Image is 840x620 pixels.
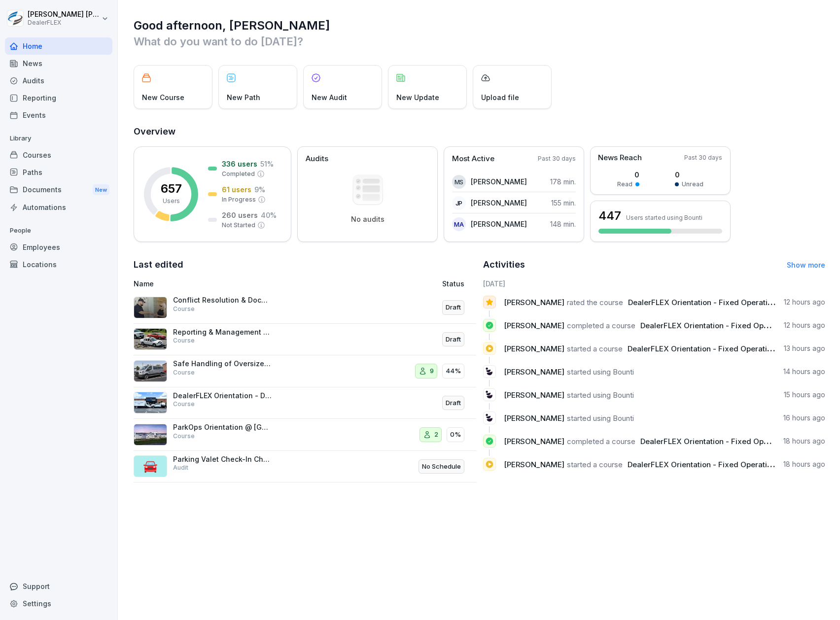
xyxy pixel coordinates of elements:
p: Course [173,432,195,441]
a: Reporting & Management of Claims (Supervisor)CourseDraft [134,324,476,356]
span: rated the course [567,298,623,307]
span: started a course [567,344,623,353]
p: 155 min. [551,198,576,208]
div: JP [452,196,466,210]
p: Upload file [481,92,519,103]
span: DealerFLEX Orientation - Fixed Operations Division [628,298,810,307]
p: DealerFLEX [28,19,100,26]
p: Audit [173,463,188,472]
p: 260 users [222,210,258,220]
span: completed a course [567,321,635,330]
p: 18 hours ago [783,459,825,469]
p: [PERSON_NAME] [PERSON_NAME] [28,10,100,19]
p: Course [173,368,195,377]
span: DealerFLEX Orientation - Fixed Operations Division [640,437,823,446]
p: 657 [161,183,182,195]
a: 🚘Parking Valet Check-In ChecklistAuditNo Schedule [134,451,476,483]
h3: 447 [598,207,621,224]
p: Status [442,278,464,289]
a: DocumentsNew [5,181,112,199]
a: Home [5,37,112,55]
a: DealerFLEX Orientation - Detail DivisionCourseDraft [134,387,476,419]
p: Parking Valet Check-In Checklist [173,455,272,464]
p: Past 30 days [684,153,722,162]
p: [PERSON_NAME] [471,176,527,187]
p: DealerFLEX Orientation - Detail Division [173,391,272,400]
p: People [5,223,112,239]
p: 9 % [254,184,265,195]
p: 178 min. [550,176,576,187]
p: Past 30 days [538,154,576,163]
p: Course [173,336,195,345]
span: [PERSON_NAME] [504,321,564,330]
span: started a course [567,460,623,469]
p: Audits [306,153,328,165]
span: DealerFLEX Orientation - Fixed Operations Division [628,460,810,469]
p: 12 hours ago [784,320,825,330]
a: Courses [5,146,112,164]
h2: Overview [134,125,825,138]
p: No audits [351,215,385,224]
h2: Activities [483,258,525,272]
div: Support [5,578,112,595]
div: Employees [5,239,112,256]
a: Events [5,106,112,124]
span: [PERSON_NAME] [504,367,564,377]
div: Locations [5,256,112,273]
p: Name [134,278,346,289]
span: DealerFLEX Orientation - Fixed Operations Division [640,321,823,330]
span: started using Bounti [567,413,634,423]
p: Safe Handling of Oversized Vehicles [173,359,272,368]
p: Not Started [222,221,255,230]
div: Documents [5,181,112,199]
p: Draft [446,303,461,312]
p: 9 [430,366,434,376]
p: New Update [396,92,439,103]
span: [PERSON_NAME] [504,437,564,446]
p: Reporting & Management of Claims (Supervisor) [173,328,272,337]
p: Most Active [452,153,494,165]
p: 0 [617,170,639,180]
p: ParkOps Orientation @ [GEOGRAPHIC_DATA] [173,423,272,432]
a: Settings [5,595,112,612]
h6: [DATE] [483,278,826,289]
h2: Last edited [134,258,476,272]
p: 0 [675,170,703,180]
p: 16 hours ago [783,413,825,423]
a: Show more [787,261,825,269]
p: 44% [446,366,461,376]
p: What do you want to do [DATE]? [134,34,825,49]
p: Library [5,131,112,146]
p: Users [163,197,180,206]
div: MA [452,217,466,231]
span: completed a course [567,437,635,446]
p: [PERSON_NAME] [471,198,527,208]
p: In Progress [222,195,256,204]
span: DealerFLEX Orientation - Fixed Operations Division [628,344,810,353]
p: Unread [682,180,703,189]
div: New [93,184,109,196]
img: mk82rbguh2ncxwxcf8nh6q1f.png [134,328,167,350]
p: 18 hours ago [783,436,825,446]
a: Reporting [5,89,112,106]
p: Course [173,400,195,409]
p: 13 hours ago [784,344,825,353]
img: nnqojl1deux5lw6n86ll0x7s.png [134,424,167,446]
p: 14 hours ago [783,367,825,377]
span: [PERSON_NAME] [504,460,564,469]
p: 148 min. [550,219,576,229]
p: Draft [446,335,461,344]
p: 2 [434,430,438,440]
p: Draft [446,398,461,408]
a: Automations [5,199,112,216]
h1: Good afternoon, [PERSON_NAME] [134,18,825,34]
p: 61 users [222,184,251,195]
p: 336 users [222,159,257,169]
p: News Reach [598,152,642,164]
p: 12 hours ago [784,297,825,307]
p: 0% [450,430,461,440]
